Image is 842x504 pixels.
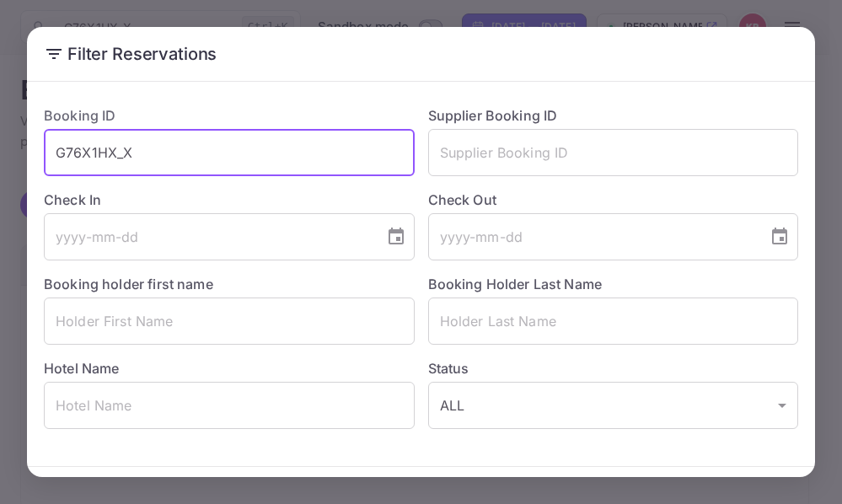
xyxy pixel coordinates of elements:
[44,298,415,345] input: Holder First Name
[44,107,116,124] label: Booking ID
[763,220,796,254] button: Choose date
[428,190,799,210] label: Check Out
[428,276,603,292] label: Booking Holder Last Name
[44,360,120,377] label: Hotel Name
[428,358,799,378] label: Status
[428,298,799,345] input: Holder Last Name
[44,276,213,292] label: Booking holder first name
[428,213,757,260] input: yyyy-mm-dd
[44,382,415,429] input: Hotel Name
[428,129,799,176] input: Supplier Booking ID
[44,129,415,176] input: Booking ID
[379,220,413,254] button: Choose date
[428,382,799,429] div: ALL
[44,213,373,260] input: yyyy-mm-dd
[44,190,415,210] label: Check In
[27,27,815,81] h2: Filter Reservations
[428,107,558,124] label: Supplier Booking ID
